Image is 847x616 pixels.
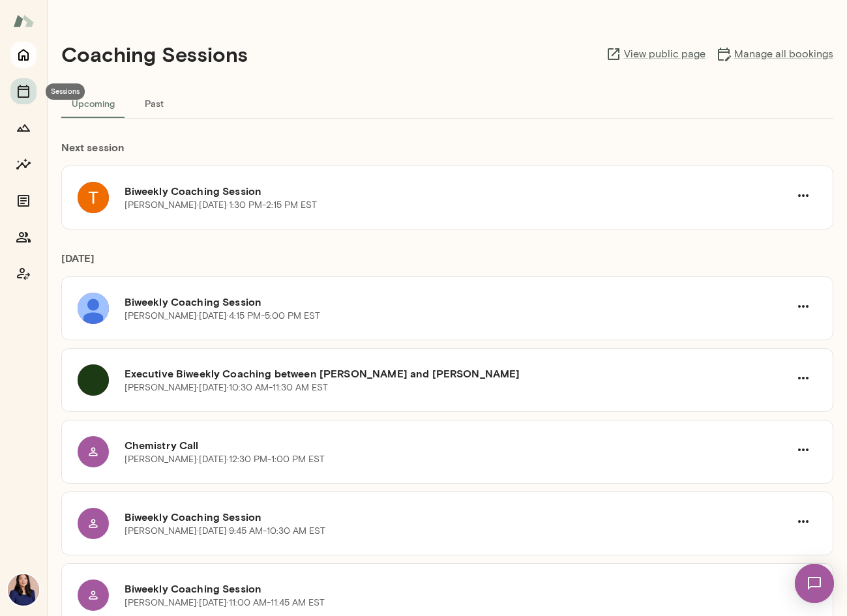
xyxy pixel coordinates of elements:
[10,78,37,104] button: Sessions
[125,381,328,394] p: [PERSON_NAME] · [DATE] · 10:30 AM-11:30 AM EST
[716,46,833,62] a: Manage all bookings
[61,87,125,119] button: Upcoming
[125,87,184,119] button: Past
[13,8,34,33] img: Mento
[125,453,325,466] p: [PERSON_NAME] · [DATE] · 12:30 PM-1:00 PM EST
[61,87,833,119] div: basic tabs example
[10,115,37,141] button: Growth Plan
[125,596,325,609] p: [PERSON_NAME] · [DATE] · 11:00 AM-11:45 AM EST
[125,509,790,525] h6: Biweekly Coaching Session
[125,366,790,381] h6: Executive Biweekly Coaching between [PERSON_NAME] and [PERSON_NAME]
[8,574,39,606] img: Leah Kim
[10,261,37,287] button: Coach app
[125,294,790,310] h6: Biweekly Coaching Session
[125,183,790,199] h6: Biweekly Coaching Session
[61,250,833,276] h6: [DATE]
[61,139,833,166] h6: Next session
[125,525,325,538] p: [PERSON_NAME] · [DATE] · 9:45 AM-10:30 AM EST
[10,151,37,177] button: Insights
[125,199,317,212] p: [PERSON_NAME] · [DATE] · 1:30 PM-2:15 PM EST
[125,437,790,453] h6: Chemistry Call
[10,224,37,250] button: Members
[61,42,248,66] h4: Coaching Sessions
[125,310,320,323] p: [PERSON_NAME] · [DATE] · 4:15 PM-5:00 PM EST
[10,42,37,68] button: Home
[125,581,790,596] h6: Biweekly Coaching Session
[10,188,37,214] button: Documents
[46,83,85,100] div: Sessions
[606,46,706,62] a: View public page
